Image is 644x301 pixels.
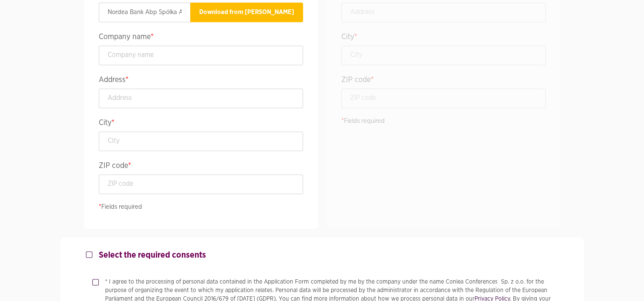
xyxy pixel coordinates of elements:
input: Address [341,3,546,22]
legend: City [99,116,303,131]
input: Address [99,88,303,108]
input: ZIP code [99,174,303,194]
legend: ZIP code [99,159,303,174]
input: City [341,45,546,65]
input: ZIP code [341,88,546,108]
legend: ZIP code [341,74,546,88]
button: Download from [PERSON_NAME] [190,3,303,22]
input: Company name [99,45,303,65]
input: City [99,131,303,151]
p: Fields required [341,116,546,126]
p: Fields required [99,202,303,212]
input: VAT ID [99,3,191,22]
legend: Company name [99,31,303,45]
legend: Address [99,74,303,88]
legend: City [341,31,546,45]
strong: Select the required consents [99,251,206,259]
